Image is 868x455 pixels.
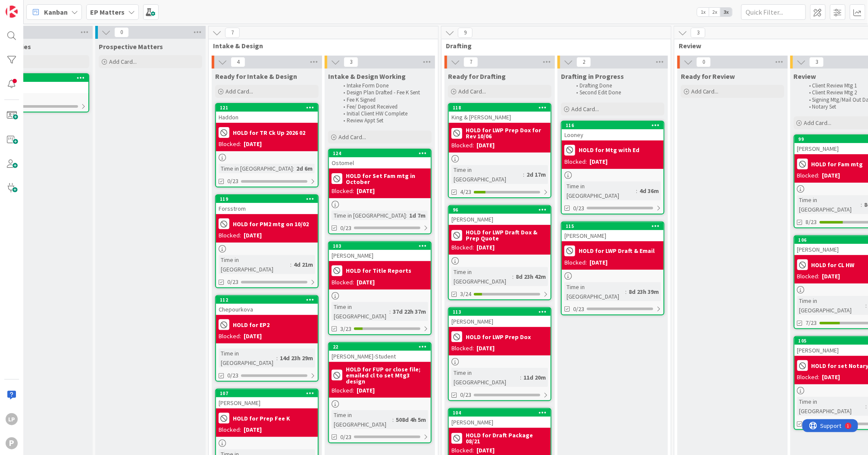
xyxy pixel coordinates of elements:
div: Time in [GEOGRAPHIC_DATA] [797,296,866,315]
div: 96 [453,207,551,213]
div: 119 [220,196,318,202]
span: : [276,353,278,363]
div: Time in [GEOGRAPHIC_DATA] [564,181,636,200]
b: EP Matters [90,8,125,16]
li: Fee K Signed [338,97,430,103]
div: 112 [220,297,318,303]
span: 0 [114,27,129,37]
div: Blocked: [564,157,587,166]
div: [DATE] [357,187,375,196]
div: Blocked: [219,332,241,341]
div: [DATE] [589,258,608,267]
li: Initial Client HW Complete [338,110,430,117]
div: 124 [329,150,431,157]
span: : [512,272,514,281]
span: : [389,307,391,316]
div: 113[PERSON_NAME] [449,308,551,327]
div: Blocked: [219,425,241,434]
div: Blocked: [797,272,820,281]
div: Blocked: [332,278,354,287]
div: 118 [449,104,551,112]
div: Time in [GEOGRAPHIC_DATA] [219,164,293,173]
div: Time in [GEOGRAPHIC_DATA] [219,255,290,274]
li: Design Plan Drafted - Fee K Sent [338,89,430,96]
div: 121 [216,104,318,112]
b: HOLD for Mtg with Ed [579,147,639,153]
b: HOLD for Fam mtg [812,161,863,167]
div: Time in [GEOGRAPHIC_DATA] [451,165,523,184]
span: : [293,164,294,173]
div: LP [6,413,18,425]
span: 3/24 [460,290,471,299]
div: 124 [333,150,431,156]
div: Blocked: [451,344,474,353]
b: HOLD for EP2 [233,322,269,328]
div: [PERSON_NAME] [449,214,551,225]
div: 112 [216,296,318,304]
div: 508d 4h 5m [394,415,428,424]
div: [DATE] [822,171,840,180]
span: 2 [577,57,591,67]
li: Fee/ Deposit Received [338,103,430,110]
span: Add Card... [226,87,253,95]
div: Forsstrom [216,203,318,214]
span: 8/23 [806,218,817,227]
span: : [625,287,627,296]
span: 0/23 [573,305,584,314]
div: 104 [449,409,551,417]
div: [DATE] [822,373,840,382]
div: [DATE] [589,157,608,166]
div: 96 [449,206,551,214]
div: [DATE] [357,278,375,287]
span: : [636,186,637,196]
a: 116LooneyHOLD for Mtg with EdBlocked:[DATE]Time in [GEOGRAPHIC_DATA]:4d 36m0/23 [561,121,664,215]
li: Second Edit Done [571,89,663,96]
div: Ostomel [329,157,431,168]
div: 11d 20m [521,373,548,382]
div: 1 [45,3,47,10]
span: Ready for Drafting [448,72,506,81]
div: 96[PERSON_NAME] [449,206,551,225]
b: HOLD for FUP or close file; emailed cl to set Mtg3 design [346,366,428,384]
div: 103 [333,243,431,249]
span: Intake & Design Working [328,72,406,81]
span: : [861,200,862,209]
li: Intake Form Done [338,82,430,89]
div: [DATE] [822,272,840,281]
div: 119 [216,195,318,203]
div: 113 [449,308,551,316]
a: 118King & [PERSON_NAME]HOLD for LWP Prep Dox for Rev 10/06Blocked:[DATE]Time in [GEOGRAPHIC_DATA]... [448,103,552,198]
div: Haddon [216,112,318,123]
div: Time in [GEOGRAPHIC_DATA] [797,397,866,416]
div: 8d 23h 42m [514,272,548,281]
div: Time in [GEOGRAPHIC_DATA] [564,282,625,301]
span: 7 [225,28,240,38]
b: HOLD for TR Ck Up 2026 02 [233,130,305,136]
div: Time in [GEOGRAPHIC_DATA] [332,302,389,321]
div: [DATE] [476,344,495,353]
div: [DATE] [476,243,495,252]
div: [DATE] [357,386,375,395]
span: 4 [231,57,245,67]
div: [PERSON_NAME] [329,250,431,261]
div: 115 [562,222,664,230]
div: 115[PERSON_NAME] [562,222,664,241]
b: HOLD for Title Reports [346,268,411,274]
div: King & [PERSON_NAME] [449,112,551,123]
div: 116 [566,122,664,128]
a: 112ChepourkovaHOLD for EP2Blocked:[DATE]Time in [GEOGRAPHIC_DATA]:14d 23h 29m0/23 [215,295,319,382]
span: Add Card... [458,87,486,95]
span: 3 [809,57,824,67]
span: 2x [709,8,721,16]
input: Quick Filter... [741,4,806,20]
div: 116 [562,122,664,129]
span: 0/23 [227,177,238,186]
a: 96[PERSON_NAME]HOLD for LWP Draft Dox & Prep QuoteBlocked:[DATE]Time in [GEOGRAPHIC_DATA]:8d 23h ... [448,205,552,300]
span: 0/23 [227,277,238,287]
div: Blocked: [219,231,241,240]
span: : [866,301,867,310]
div: 2d 6m [294,164,315,173]
span: : [392,415,394,424]
span: : [523,170,524,179]
a: 124OstomelHOLD for Set Fam mtg in OctoberBlocked:[DATE]Time in [GEOGRAPHIC_DATA]:1d 7m0/23 [328,149,432,234]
